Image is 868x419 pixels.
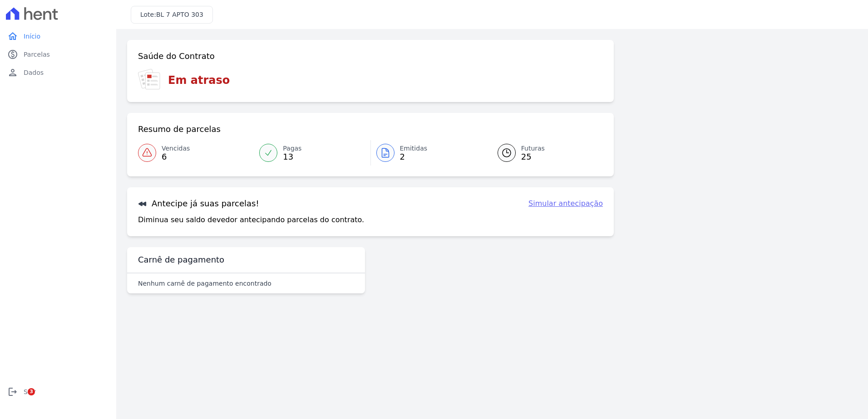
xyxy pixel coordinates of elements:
[9,388,31,410] iframe: Intercom live chat
[4,383,113,401] a: logoutSair
[521,144,545,153] span: Futuras
[24,387,36,396] span: Sair
[487,140,603,166] a: Futuras 25
[24,32,40,41] span: Início
[156,11,203,18] span: BL 7 APTO 303
[140,10,203,19] h3: Lote:
[7,31,18,42] i: home
[528,198,603,209] a: Simular antecipação
[168,72,230,88] h3: Em atraso
[138,198,259,209] h3: Antecipe já suas parcelas!
[24,50,50,59] span: Parcelas
[138,140,254,166] a: Vencidas 6
[162,153,190,161] span: 6
[400,144,428,153] span: Emitidas
[162,144,190,153] span: Vencidas
[4,27,113,45] a: homeInício
[24,68,44,77] span: Dados
[283,153,301,161] span: 13
[7,386,18,397] i: logout
[4,45,113,63] a: paidParcelas
[138,254,224,265] h3: Carnê de pagamento
[138,51,215,62] h3: Saúde do Contrato
[138,124,221,135] h3: Resumo de parcelas
[521,153,545,161] span: 25
[254,140,370,166] a: Pagas 13
[283,144,301,153] span: Pagas
[4,63,113,82] a: personDados
[400,153,428,161] span: 2
[7,67,18,78] i: person
[138,279,271,288] p: Nenhum carnê de pagamento encontrado
[7,49,18,60] i: paid
[371,140,487,166] a: Emitidas 2
[28,388,35,395] span: 3
[138,214,364,225] p: Diminua seu saldo devedor antecipando parcelas do contrato.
